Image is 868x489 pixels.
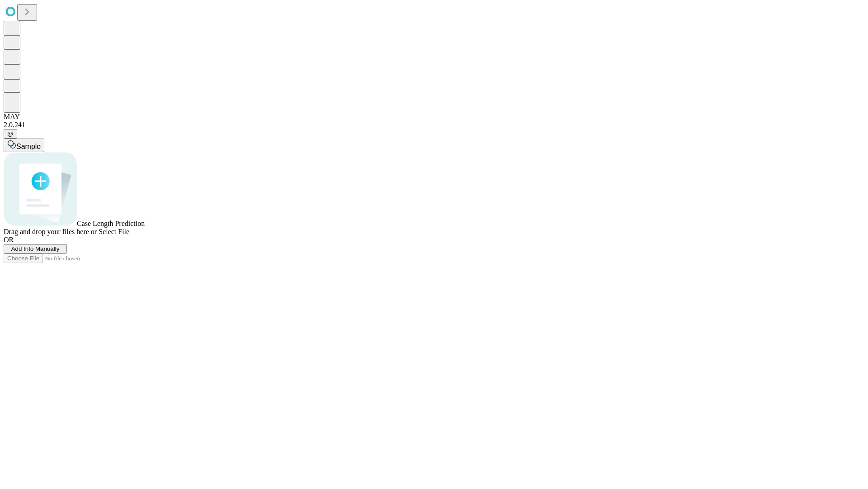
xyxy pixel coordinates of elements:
span: Select File [99,228,129,235]
span: Case Length Prediction [77,220,145,227]
span: Drag and drop your files here or [4,228,97,235]
span: @ [7,130,14,137]
button: Add Info Manually [4,244,67,254]
span: OR [4,236,14,244]
span: Sample [16,143,41,150]
span: Add Info Manually [11,245,60,252]
button: Sample [4,139,44,152]
div: 2.0.241 [4,121,864,129]
div: MAY [4,113,864,121]
button: @ [4,129,17,139]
